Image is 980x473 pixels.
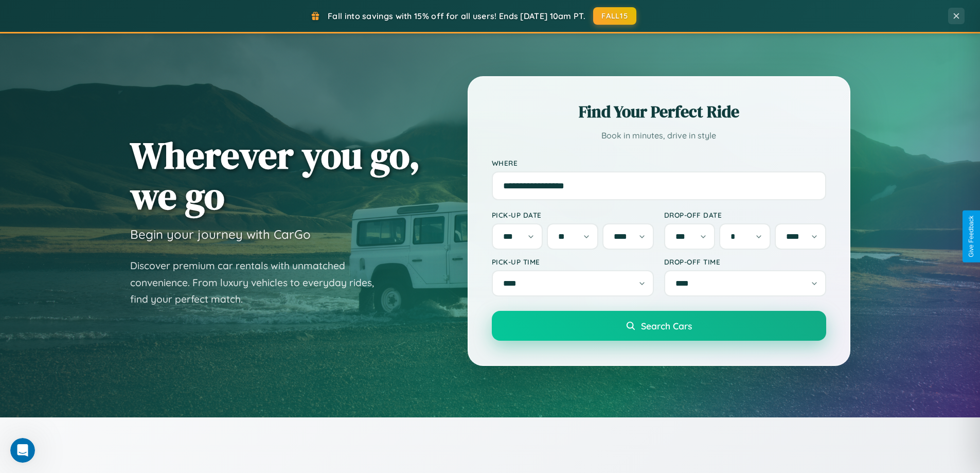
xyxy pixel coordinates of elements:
h1: Wherever you go, we go [130,135,420,216]
div: Give Feedback [968,216,975,257]
h3: Begin your journey with CarGo [130,226,311,242]
span: Search Cars [641,320,692,331]
p: Discover premium car rentals with unmatched convenience. From luxury vehicles to everyday rides, ... [130,257,387,308]
button: FALL15 [593,7,636,25]
label: Pick-up Date [492,211,654,219]
label: Pick-up Time [492,257,654,266]
label: Where [492,159,826,167]
iframe: Intercom live chat [10,438,35,463]
p: Book in minutes, drive in style [492,128,826,143]
label: Drop-off Time [664,257,826,266]
h2: Find Your Perfect Ride [492,100,826,123]
span: Fall into savings with 15% off for all users! Ends [DATE] 10am PT. [328,11,585,21]
label: Drop-off Date [664,211,826,219]
button: Search Cars [492,311,826,341]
